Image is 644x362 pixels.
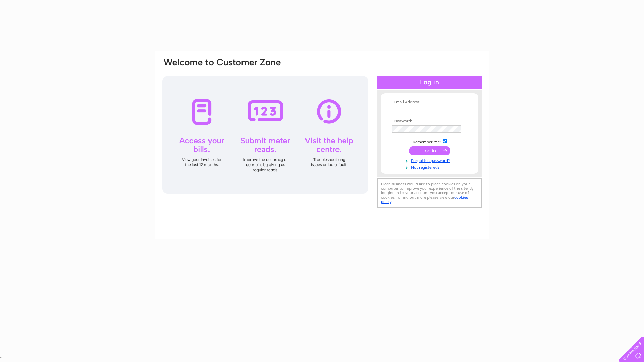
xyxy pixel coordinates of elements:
th: Email Address: [390,100,469,105]
div: Clear Business would like to place cookies on your computer to improve your experience of the sit... [377,178,482,208]
td: Remember me? [390,138,469,145]
a: cookies policy [381,195,468,204]
th: Password: [390,119,469,124]
a: Forgotten password? [392,157,469,163]
input: Submit [409,146,450,155]
a: Not registered? [392,163,469,170]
